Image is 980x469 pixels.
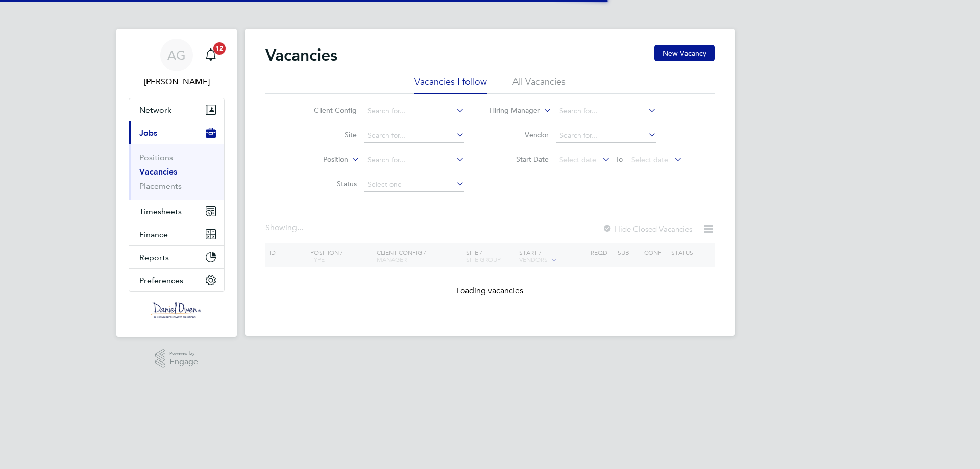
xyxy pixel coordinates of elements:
label: Start Date [490,155,549,164]
img: danielowen-logo-retina.png [151,302,202,318]
li: Vacancies I follow [414,76,487,94]
input: Search for... [364,104,464,118]
label: Client Config [298,106,357,115]
label: Hide Closed Vacancies [602,224,692,234]
span: 12 [213,42,226,55]
a: AG[PERSON_NAME] [129,39,225,88]
input: Select one [364,178,464,192]
nav: Main navigation [116,29,237,337]
span: Amy Garcia [129,76,225,88]
input: Search for... [556,104,656,118]
span: ... [297,223,303,233]
span: Powered by [169,349,198,358]
button: Network [129,98,224,121]
input: Search for... [364,129,464,143]
button: Jobs [129,121,224,144]
span: Jobs [139,128,157,138]
label: Position [289,155,348,165]
label: Site [298,130,357,139]
span: To [612,153,626,166]
button: Reports [129,246,224,268]
li: All Vacancies [512,76,566,94]
button: Finance [129,223,224,245]
span: AG [167,48,186,62]
span: Engage [169,358,198,366]
div: Showing [265,223,305,233]
a: Go to home page [129,302,225,318]
div: Jobs [129,144,224,200]
span: Preferences [139,276,183,285]
span: Select date [559,155,596,164]
button: Preferences [129,269,224,291]
button: New Vacancy [654,45,715,61]
label: Vendor [490,130,549,139]
a: Positions [139,153,173,162]
input: Search for... [556,129,656,143]
span: Select date [631,155,668,164]
span: Finance [139,230,168,239]
label: Status [298,179,357,188]
span: Reports [139,253,169,262]
span: Network [139,105,171,115]
a: Vacancies [139,167,177,177]
label: Hiring Manager [481,106,540,116]
button: Timesheets [129,200,224,223]
span: Timesheets [139,207,182,216]
input: Search for... [364,153,464,167]
a: Placements [139,181,182,191]
a: Powered byEngage [155,349,199,368]
h2: Vacancies [265,45,337,65]
a: 12 [201,39,221,71]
